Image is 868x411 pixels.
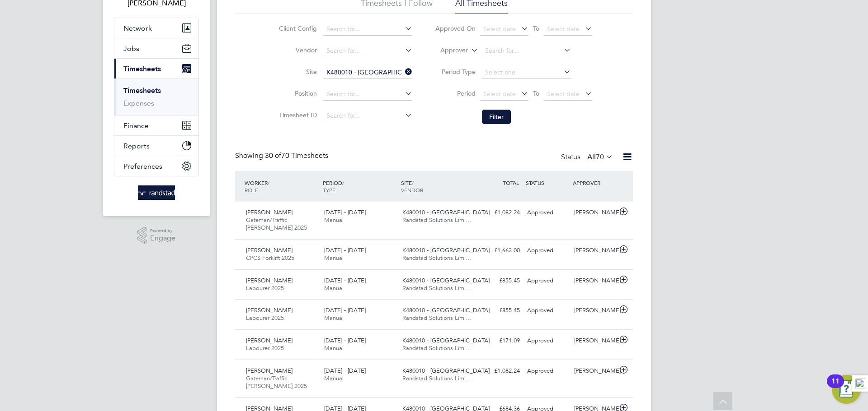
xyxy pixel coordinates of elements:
[571,175,618,191] div: APPROVER
[435,89,476,97] label: Period
[324,344,344,352] span: Manual
[524,333,571,348] div: Approved
[342,179,344,186] span: /
[482,45,571,57] input: Search for...
[324,367,366,374] span: [DATE] - [DATE]
[245,186,258,194] span: ROLE
[571,273,618,288] div: [PERSON_NAME]
[114,185,199,200] a: Go to home page
[402,337,490,344] span: K480010 - [GEOGRAPHIC_DATA]
[246,344,284,352] span: Labourer 2025
[246,367,292,374] span: [PERSON_NAME]
[399,175,477,198] div: SITE
[435,68,476,76] label: Period Type
[324,208,366,216] span: [DATE] - [DATE]
[265,151,328,160] span: 70 Timesheets
[561,151,615,164] div: Status
[476,205,524,220] div: £1,082.24
[831,381,840,393] div: 11
[401,186,423,194] span: VENDOR
[402,367,490,374] span: K480010 - [GEOGRAPHIC_DATA]
[137,227,176,244] a: Powered byEngage
[321,175,399,198] div: PERIOD
[402,374,472,382] span: Randstad Solutions Limi…
[324,337,366,344] span: [DATE] - [DATE]
[530,88,542,99] span: To
[246,246,292,254] span: [PERSON_NAME]
[482,110,511,124] button: Filter
[524,273,571,288] div: Approved
[324,374,344,382] span: Manual
[530,23,542,34] span: To
[503,179,519,186] span: TOTAL
[323,23,412,36] input: Search for...
[483,25,516,33] span: Select date
[246,306,292,314] span: [PERSON_NAME]
[323,88,412,101] input: Search for...
[276,46,317,54] label: Vendor
[571,364,618,379] div: [PERSON_NAME]
[524,205,571,220] div: Approved
[138,185,175,200] img: randstad-logo-retina.png
[402,344,472,352] span: Randstad Solutions Limi…
[547,25,580,33] span: Select date
[402,208,490,216] span: K480010 - [GEOGRAPHIC_DATA]
[265,151,281,160] span: 30 of
[246,284,284,292] span: Labourer 2025
[483,90,516,98] span: Select date
[246,254,294,262] span: CPCS Forklift 2025
[150,235,175,242] span: Engage
[114,79,198,115] div: Timesheets
[246,216,307,231] span: Gateman/Traffic [PERSON_NAME] 2025
[123,142,150,150] span: Reports
[324,216,344,224] span: Manual
[412,179,414,186] span: /
[123,65,161,73] span: Timesheets
[324,284,344,292] span: Manual
[323,66,412,79] input: Search for...
[402,277,490,284] span: K480010 - [GEOGRAPHIC_DATA]
[476,243,524,258] div: £1,663.00
[246,277,292,284] span: [PERSON_NAME]
[402,246,490,254] span: K480010 - [GEOGRAPHIC_DATA]
[427,46,468,55] label: Approver
[246,374,307,390] span: Gateman/Traffic [PERSON_NAME] 2025
[524,364,571,379] div: Approved
[402,216,472,224] span: Randstad Solutions Limi…
[323,186,335,194] span: TYPE
[324,254,344,262] span: Manual
[482,66,571,79] input: Select one
[596,152,604,162] span: 70
[114,156,198,176] button: Preferences
[114,18,198,38] button: Network
[268,179,269,186] span: /
[524,303,571,318] div: Approved
[571,205,618,220] div: [PERSON_NAME]
[123,44,139,53] span: Jobs
[235,151,330,161] div: Showing
[476,303,524,318] div: £855.45
[324,314,344,322] span: Manual
[123,99,154,107] a: Expenses
[150,227,175,235] span: Powered by
[123,24,152,32] span: Network
[476,333,524,348] div: £171.09
[524,175,571,191] div: STATUS
[324,277,366,284] span: [DATE] - [DATE]
[435,24,476,32] label: Approved On
[114,59,198,79] button: Timesheets
[547,90,580,98] span: Select date
[323,110,412,122] input: Search for...
[476,273,524,288] div: £855.45
[571,303,618,318] div: [PERSON_NAME]
[402,314,472,322] span: Randstad Solutions Limi…
[476,364,524,379] div: £1,082.24
[323,45,412,57] input: Search for...
[402,284,472,292] span: Randstad Solutions Limi…
[402,306,490,314] span: K480010 - [GEOGRAPHIC_DATA]
[324,246,366,254] span: [DATE] - [DATE]
[123,86,161,95] a: Timesheets
[276,111,317,119] label: Timesheet ID
[587,152,613,162] label: All
[571,243,618,258] div: [PERSON_NAME]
